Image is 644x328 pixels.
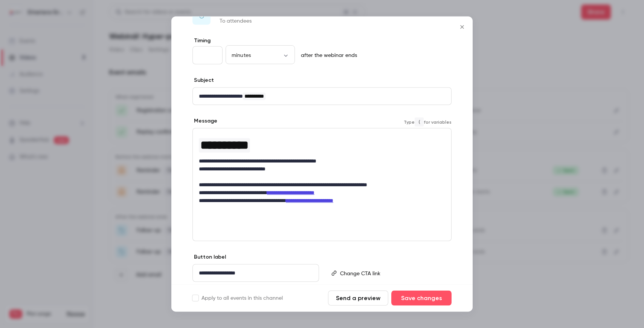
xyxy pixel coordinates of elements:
[455,20,470,35] button: Close
[192,253,226,261] label: Button label
[192,77,214,84] label: Subject
[193,88,451,105] div: editor
[193,265,319,282] div: editor
[192,294,283,302] label: Apply to all events in this channel
[192,37,452,44] label: Timing
[298,52,357,59] p: after the webinar ends
[193,129,451,217] div: editor
[404,117,452,126] span: Type for variables
[391,291,452,306] button: Save changes
[337,265,451,282] div: editor
[192,117,217,125] label: Message
[220,17,278,25] p: To attendees
[328,291,388,306] button: Send a preview
[226,51,295,59] div: minutes
[415,117,424,126] code: {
